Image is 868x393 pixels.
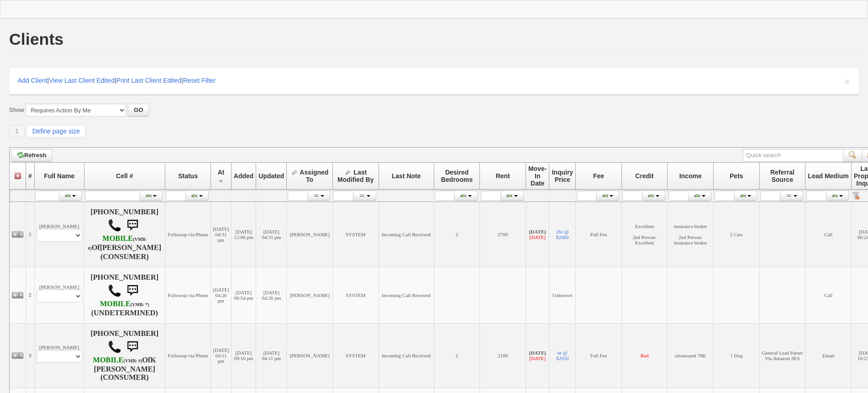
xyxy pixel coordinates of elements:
[392,172,421,180] span: Last Note
[529,229,546,234] b: [DATE]
[123,281,142,300] img: sms.png
[93,356,142,364] b: AT&T Wireless
[332,267,379,324] td: SYSTEM
[287,324,333,388] td: [PERSON_NAME]
[805,267,852,324] td: Call
[218,169,225,176] span: At
[743,149,843,162] input: Quick search
[116,77,181,84] a: Print Last Client Edited
[165,202,211,267] td: Followup via Phone
[86,329,163,382] h4: [PHONE_NUMBER] Of (CONSUMER)
[549,267,576,324] td: Unknown
[668,202,714,267] td: insurance broker 2nd Person: insurance broker
[379,324,434,388] td: Incoming Call Received
[528,165,547,187] span: Move-In Date
[805,324,852,388] td: Email
[730,172,743,180] span: Pets
[379,202,434,267] td: Incoming Call Received
[183,77,216,84] a: Reset Filter
[178,172,198,180] span: Status
[34,267,84,324] td: [PERSON_NAME]
[379,267,434,324] td: Incoming Call Received
[805,202,852,267] td: Call
[9,106,24,114] label: Show
[256,202,287,267] td: [DATE] 04:31 pm
[26,324,35,388] td: 3
[123,216,142,234] img: sms.png
[102,234,133,243] font: MOBILE
[165,267,211,324] td: Followup via Phone
[26,267,35,324] td: 2
[256,267,287,324] td: [DATE] 04:26 pm
[231,202,256,267] td: [DATE] 12:06 pm
[668,324,714,388] td: ultrasound 78K
[211,324,231,388] td: [DATE] 04:11 pm
[480,202,526,267] td: 2700
[256,324,287,388] td: [DATE] 04:11 pm
[337,169,374,183] span: Last Modified By
[641,353,649,358] font: Bad
[556,350,569,361] a: br @ $2050
[86,273,163,317] h4: [PHONE_NUMBER] (UNDETERMINED)
[26,202,35,267] td: 1
[131,302,149,307] font: (VMB: *)
[88,234,147,252] b: T-Mobile USA, Inc.
[108,218,121,232] img: call.png
[576,202,622,267] td: Full Fee
[100,244,162,252] b: [PERSON_NAME]
[93,356,124,364] font: MOBILE
[332,202,379,267] td: SYSTEM
[100,300,131,308] font: MOBILE
[530,234,546,240] font: [DATE]
[34,324,84,388] td: [PERSON_NAME]
[759,324,805,388] td: General Lead Parser Via Amazon SES
[714,324,760,388] td: 1 Dog
[116,172,133,180] span: Cell #
[496,172,510,180] span: Rent
[434,202,480,267] td: 2
[234,172,254,180] span: Added
[211,267,231,324] td: [DATE] 04:26 pm
[332,324,379,388] td: SYSTEM
[26,163,35,190] th: #
[556,229,569,240] a: 2br @ $2400
[635,172,653,180] span: Credit
[86,208,163,261] h4: [PHONE_NUMBER] Of (CONSUMER)
[123,338,142,356] img: sms.png
[529,350,546,356] b: [DATE]
[49,77,115,84] a: View Last Client Edited
[108,340,121,354] img: call.png
[480,324,526,388] td: 2100
[434,324,480,388] td: 2
[123,358,142,363] font: (VMB: #)
[9,125,25,138] a: 1
[9,31,63,48] h1: Clients
[552,169,573,183] span: Inquiry Price
[808,172,848,180] span: Lead Medium
[441,169,473,183] span: Desired Bedrooms
[108,284,121,297] img: call.png
[165,324,211,388] td: Followup via Phone
[34,202,84,267] td: [PERSON_NAME]
[300,169,328,183] span: Assigned To
[593,172,604,180] span: Fee
[26,125,86,138] a: Define page size
[128,104,149,117] button: GO
[679,172,702,180] span: Income
[94,356,156,373] b: K [PERSON_NAME]
[852,192,859,199] a: Reset filter row
[576,324,622,388] td: Full Fee
[44,172,74,180] span: Full Name
[231,267,256,324] td: [DATE] 06:54 pm
[287,202,333,267] td: [PERSON_NAME]
[231,324,256,388] td: [DATE] 09:10 pm
[714,202,760,267] td: 2 Cats
[621,202,668,267] td: Excellent 2nd Person: Excellent
[11,149,52,162] a: Refresh
[211,202,231,267] td: [DATE] 04:31 pm
[100,300,149,308] b: Verizon Wireless
[9,68,859,95] div: | | |
[18,77,47,84] a: Add Client
[530,356,546,361] font: [DATE]
[770,169,794,183] span: Referral Source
